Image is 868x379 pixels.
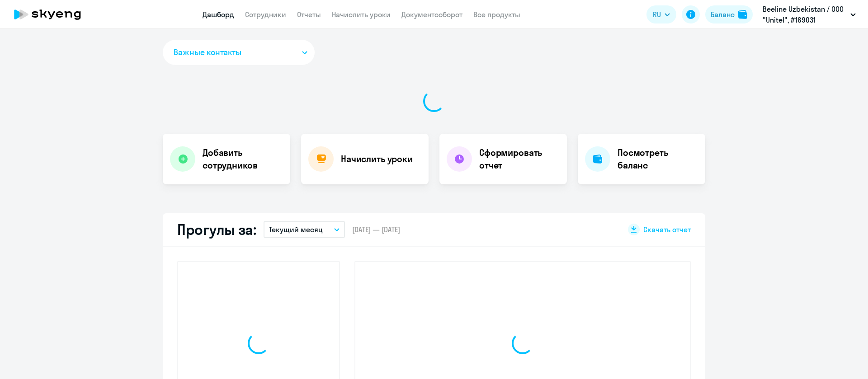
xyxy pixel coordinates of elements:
[479,146,560,172] h4: Сформировать отчет
[203,146,283,172] h4: Добавить сотрудников
[264,221,345,238] button: Текущий месяц
[332,10,391,19] a: Начислить уроки
[758,4,860,25] button: Beeline Uzbekistan / ООО "Unitel", #169031
[646,5,676,23] button: RU
[763,4,847,25] p: Beeline Uzbekistan / ООО "Unitel", #169031
[163,40,315,65] button: Важные контакты
[473,10,520,19] a: Все продукты
[643,225,691,234] span: Скачать отчет
[341,153,413,165] h4: Начислить уроки
[653,9,661,20] span: RU
[352,225,400,234] span: [DATE] — [DATE]
[297,10,321,19] a: Отчеты
[711,9,735,20] div: Баланс
[618,146,698,172] h4: Посмотреть баланс
[245,10,286,19] a: Сотрудники
[177,220,256,239] h2: Прогулы за:
[174,47,241,58] span: Важные контакты
[705,5,753,23] button: Балансbalance
[269,224,323,235] p: Текущий месяц
[203,10,234,19] a: Дашборд
[738,10,747,19] img: balance
[401,10,462,19] a: Документооборот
